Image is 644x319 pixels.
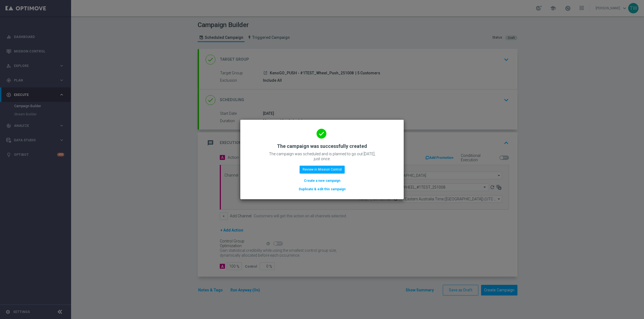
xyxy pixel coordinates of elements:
h2: The campaign was successfully created [277,143,367,150]
p: The campaign was scheduled and is planned to go out [DATE], just once. [267,151,377,161]
button: Duplicate & edit this campaign [298,186,346,192]
i: done [317,129,326,139]
button: Create a new campaign [303,178,341,184]
button: Review in Mission Control [300,166,345,173]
